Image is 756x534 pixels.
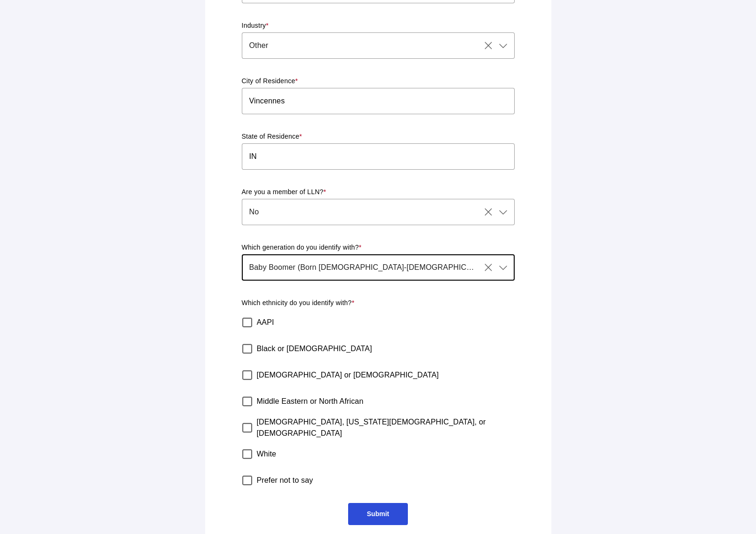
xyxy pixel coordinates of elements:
span: Baby Boomer (Born [DEMOGRAPHIC_DATA]-[DEMOGRAPHIC_DATA]) [249,262,478,273]
p: Industry [242,21,515,31]
label: Prefer not to say [257,467,313,494]
label: Black or [DEMOGRAPHIC_DATA] [257,336,372,362]
label: White [257,441,277,467]
p: Which generation do you identify with? [242,243,515,252]
label: [DEMOGRAPHIC_DATA] or [DEMOGRAPHIC_DATA] [257,362,439,388]
span: Other [249,40,269,51]
label: AAPI [257,309,274,336]
p: State of Residence [242,132,515,141]
p: Are you a member of LLN? [242,188,515,197]
i: Clear [483,262,494,273]
p: City of Residence [242,77,515,86]
label: [DEMOGRAPHIC_DATA], [US_STATE][DEMOGRAPHIC_DATA], or [DEMOGRAPHIC_DATA] [257,415,515,441]
span: Submit [367,510,389,518]
a: Submit [348,503,408,525]
span: No [249,206,259,218]
i: Clear [483,40,494,51]
p: Which ethnicity do you identify with? [242,298,515,308]
label: Middle Eastern or North African [257,388,364,415]
i: Clear [483,206,494,218]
